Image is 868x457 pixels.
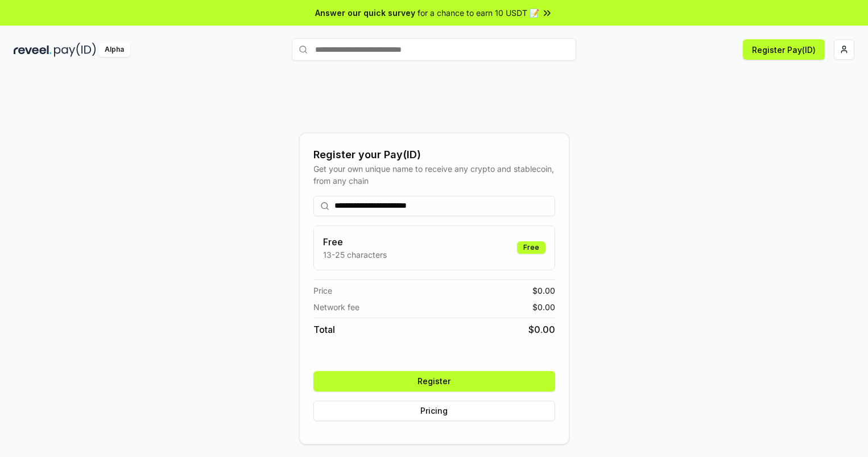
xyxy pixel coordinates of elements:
[532,285,555,297] span: $ 0.00
[313,147,555,163] div: Register your Pay(ID)
[532,301,555,313] span: $ 0.00
[315,7,415,19] span: Answer our quick survey
[313,285,332,297] span: Price
[313,163,555,187] div: Get your own unique name to receive any crypto and stablecoin, from any chain
[323,249,387,261] p: 13-25 characters
[528,323,555,336] span: $ 0.00
[313,323,335,336] span: Total
[98,43,130,57] div: Alpha
[517,241,545,254] div: Free
[313,401,555,421] button: Pricing
[313,371,555,392] button: Register
[14,43,52,57] img: reveel_dark
[418,7,539,19] span: for a chance to earn 10 USDT 📝
[54,43,96,57] img: pay_id
[323,235,387,249] h3: Free
[743,39,825,60] button: Register Pay(ID)
[313,301,359,313] span: Network fee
